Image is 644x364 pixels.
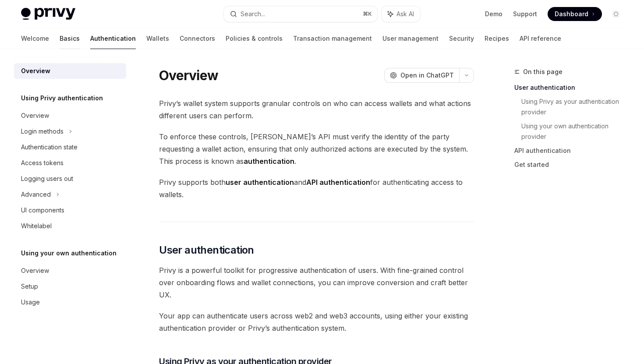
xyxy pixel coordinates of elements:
span: Ask AI [396,10,414,18]
a: UI components [14,202,126,218]
a: Security [449,28,474,49]
div: Overview [21,110,49,121]
a: Connectors [180,28,215,49]
img: light logo [21,8,75,20]
button: Ask AI [382,6,420,22]
a: Setup [14,279,126,294]
div: Overview [21,66,50,76]
div: Authentication state [21,142,78,152]
div: Advanced [21,189,51,200]
button: Open in ChatGPT [384,68,459,83]
span: On this page [523,67,563,77]
a: Logging users out [14,171,126,187]
a: Wallets [146,28,169,49]
span: Privy is a powerful toolkit for progressive authentication of users. With fine-grained control ov... [159,264,474,301]
div: Whitelabel [21,221,52,231]
h5: Using Privy authentication [21,93,103,103]
div: Setup [21,281,38,292]
a: Dashboard [548,7,602,21]
div: Login methods [21,126,64,137]
a: Support [513,10,537,18]
strong: user authentication [226,178,294,187]
a: Overview [14,263,126,279]
span: Privy supports both and for authenticating access to wallets. [159,176,474,201]
span: Your app can authenticate users across web2 and web3 accounts, using either your existing authent... [159,310,474,334]
a: Welcome [21,28,49,49]
span: User authentication [159,243,254,257]
div: Usage [21,297,40,307]
span: ⌘ K [363,11,372,18]
div: Logging users out [21,173,73,184]
a: Using your own authentication provider [521,119,630,144]
button: Search...⌘K [224,6,377,22]
a: Basics [60,28,80,49]
div: Search... [241,9,265,19]
a: Usage [14,294,126,310]
a: Overview [14,108,126,124]
a: Get started [514,158,630,172]
a: Policies & controls [226,28,283,49]
a: Authentication state [14,139,126,155]
div: UI components [21,205,64,216]
a: Authentication [90,28,136,49]
span: Dashboard [555,10,588,18]
a: Using Privy as your authentication provider [521,95,630,119]
strong: authentication [244,157,294,166]
div: Access tokens [21,158,64,168]
a: Whitelabel [14,218,126,234]
a: Access tokens [14,155,126,171]
a: Demo [485,10,502,18]
strong: API authentication [306,178,370,187]
span: To enforce these controls, [PERSON_NAME]’s API must verify the identity of the party requesting a... [159,131,474,167]
h1: Overview [159,67,218,83]
span: Privy’s wallet system supports granular controls on who can access wallets and what actions diffe... [159,97,474,122]
span: Open in ChatGPT [400,71,454,80]
a: Transaction management [293,28,372,49]
a: API authentication [514,144,630,158]
h5: Using your own authentication [21,248,117,258]
button: Toggle dark mode [609,7,623,21]
a: API reference [520,28,561,49]
a: Overview [14,63,126,79]
a: User management [382,28,439,49]
a: Recipes [485,28,509,49]
div: Overview [21,265,49,276]
a: User authentication [514,81,630,95]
